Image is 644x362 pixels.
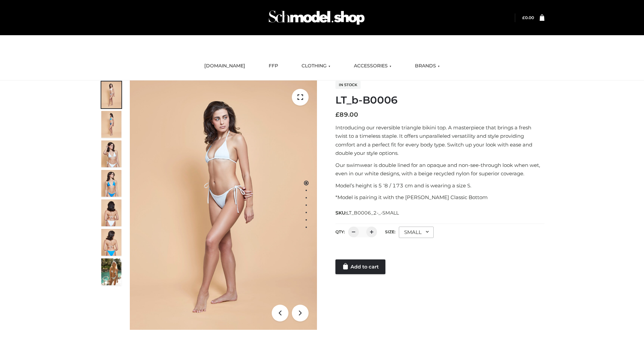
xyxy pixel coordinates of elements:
[410,59,445,73] a: BRANDS
[335,123,544,158] p: Introducing our reversible triangle bikini top. A masterpiece that brings a fresh twist to a time...
[335,181,544,190] p: Model’s height is 5 ‘8 / 173 cm and is wearing a size S.
[266,4,367,31] img: Schmodel Admin 964
[335,229,345,234] label: QTY:
[335,94,544,106] h1: LT_b-B0006
[199,59,250,73] a: [DOMAIN_NAME]
[130,80,317,330] img: ArielClassicBikiniTop_CloudNine_AzureSky_OW114ECO_1
[101,258,121,285] img: Arieltop_CloudNine_AzureSky2.jpg
[349,59,396,73] a: ACCESSORIES
[385,229,395,234] label: Size:
[522,15,534,20] bdi: 0.00
[335,111,339,118] span: £
[522,15,525,20] span: £
[101,81,121,108] img: ArielClassicBikiniTop_CloudNine_AzureSky_OW114ECO_1-scaled.jpg
[335,209,399,217] span: SKU:
[101,229,121,256] img: ArielClassicBikiniTop_CloudNine_AzureSky_OW114ECO_8-scaled.jpg
[335,111,358,118] bdi: 89.00
[101,170,121,197] img: ArielClassicBikiniTop_CloudNine_AzureSky_OW114ECO_4-scaled.jpg
[335,161,544,178] p: Our swimwear is double lined for an opaque and non-see-through look when wet, even in our white d...
[335,259,385,274] a: Add to cart
[335,193,544,202] p: *Model is pairing it with the [PERSON_NAME] Classic Bottom
[297,59,335,73] a: CLOTHING
[101,199,121,226] img: ArielClassicBikiniTop_CloudNine_AzureSky_OW114ECO_7-scaled.jpg
[264,59,283,73] a: FFP
[101,111,121,138] img: ArielClassicBikiniTop_CloudNine_AzureSky_OW114ECO_2-scaled.jpg
[399,227,434,238] div: SMALL
[346,210,399,216] span: LT_B0006_2-_-SMALL
[522,15,534,20] a: £0.00
[335,81,361,89] span: In stock
[101,140,121,167] img: ArielClassicBikiniTop_CloudNine_AzureSky_OW114ECO_3-scaled.jpg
